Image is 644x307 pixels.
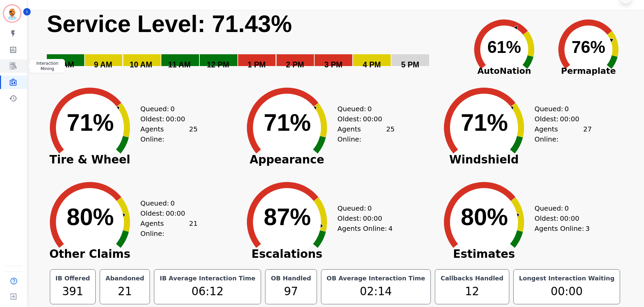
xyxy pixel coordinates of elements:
[363,60,381,69] text: 4 PM
[363,213,382,223] span: 00:00
[140,198,191,208] div: Queued:
[264,110,311,136] text: 71%
[388,223,393,234] span: 4
[518,274,616,283] div: Longest Interaction Waiting
[189,218,197,239] span: 21
[264,204,311,230] text: 87%
[248,60,266,69] text: 1 PM
[535,104,585,114] div: Queued:
[140,104,191,114] div: Queued:
[337,124,395,144] div: Agents Online:
[236,156,337,163] span: Appearance
[337,203,388,213] div: Queued:
[130,60,152,69] text: 10 AM
[585,223,590,234] span: 3
[439,283,505,300] div: 12
[546,65,631,78] span: Permaplate
[535,114,585,124] div: Oldest:
[560,114,579,124] span: 00:00
[565,203,569,213] span: 0
[337,223,395,234] div: Agents Online:
[367,104,372,114] span: 0
[4,5,20,22] img: Bordered avatar
[39,251,140,257] span: Other Claims
[487,38,521,57] text: 61%
[158,283,257,300] div: 06:12
[439,274,505,283] div: Callbacks Handled
[166,208,185,218] span: 00:00
[94,60,112,69] text: 9 AM
[461,204,508,230] text: 80%
[269,283,312,300] div: 97
[461,110,508,136] text: 71%
[46,10,461,79] svg: Service Level: 0%
[158,274,257,283] div: IB Average Interaction Time
[286,60,304,69] text: 2 PM
[140,114,191,124] div: Oldest:
[104,274,146,283] div: Abandoned
[386,124,394,144] span: 25
[67,110,114,136] text: 71%
[518,283,616,300] div: 00:00
[401,60,419,69] text: 5 PM
[535,213,585,223] div: Oldest:
[535,124,592,144] div: Agents Online:
[104,283,146,300] div: 21
[433,251,535,257] span: Estimates
[560,213,579,223] span: 00:00
[583,124,591,144] span: 27
[337,114,388,124] div: Oldest:
[189,124,197,144] span: 25
[462,65,546,78] span: AutoNation
[168,60,191,69] text: 11 AM
[170,104,175,114] span: 0
[54,283,92,300] div: 391
[166,114,185,124] span: 00:00
[565,104,569,114] span: 0
[367,203,372,213] span: 0
[236,251,337,257] span: Escalations
[140,124,198,144] div: Agents Online:
[337,213,388,223] div: Oldest:
[337,104,388,114] div: Queued:
[47,11,292,37] text: Service Level: 71.43%
[535,223,592,234] div: Agents Online:
[67,204,114,230] text: 80%
[535,203,585,213] div: Queued:
[433,156,535,163] span: Windshield
[269,274,312,283] div: OB Handled
[324,60,343,69] text: 3 PM
[140,218,198,239] div: Agents Online:
[140,208,191,218] div: Oldest:
[363,114,382,124] span: 00:00
[572,38,605,57] text: 76%
[39,156,140,163] span: Tire & Wheel
[170,198,175,208] span: 0
[325,274,427,283] div: OB Average Interaction Time
[54,274,92,283] div: IB Offered
[56,60,74,69] text: 8 AM
[325,283,427,300] div: 02:14
[207,60,229,69] text: 12 PM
